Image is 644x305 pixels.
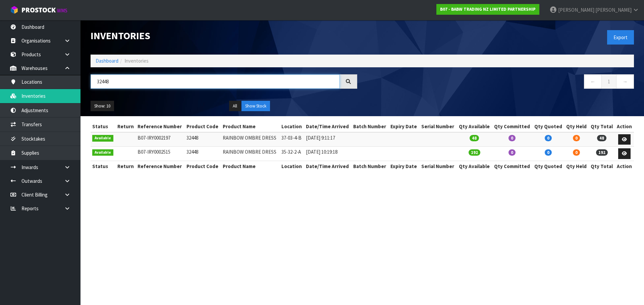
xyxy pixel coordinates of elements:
th: Qty Total [589,161,615,171]
th: Status [91,121,116,132]
span: Available [92,135,113,142]
th: Batch Number [352,121,389,132]
span: 48 [470,135,479,141]
th: Action [615,121,634,132]
button: Export [607,30,634,45]
td: RAINBOW OMBRE DRESS [221,147,280,161]
td: 37-03-4-B [280,132,304,147]
img: cube-alt.png [10,6,18,14]
button: Show: 10 [91,101,114,111]
span: [PERSON_NAME] [595,7,632,13]
th: Status [91,161,116,171]
span: 192 [596,149,608,156]
a: Dashboard [96,58,118,64]
span: Available [92,149,113,156]
th: Reference Number [136,161,185,171]
button: All [229,101,241,111]
span: 0 [545,149,552,156]
td: [DATE] 9:11:17 [304,132,352,147]
th: Qty Committed [492,121,532,132]
span: 0 [508,135,516,141]
span: ProStock [21,6,56,14]
a: → [616,74,634,89]
nav: Page navigation [367,74,634,91]
td: 35-32-2-A [280,147,304,161]
th: Location [280,121,304,132]
th: Location [280,161,304,171]
td: 32448 [185,132,221,147]
th: Qty Held [564,121,589,132]
button: Show Stock [241,101,270,111]
th: Qty Quoted [532,161,565,171]
th: Qty Available [457,161,492,171]
td: 32448 [185,147,221,161]
td: [DATE] 10:19:18 [304,147,352,161]
a: B07 - BABW TRADING NZ LIMITED PARTNERSHIP [436,4,539,15]
span: 48 [597,135,606,141]
td: B07-IRY0002515 [136,147,185,161]
span: [PERSON_NAME] [558,7,594,13]
th: Qty Total [589,121,615,132]
th: Qty Available [457,121,492,132]
th: Action [615,161,634,171]
input: Search inventories [91,74,340,89]
span: 0 [573,135,580,141]
th: Date/Time Arrived [304,121,352,132]
th: Batch Number [352,161,389,171]
th: Serial Number [420,121,457,132]
th: Qty Quoted [532,121,565,132]
strong: B07 - BABW TRADING NZ LIMITED PARTNERSHIP [440,6,536,12]
th: Reference Number [136,121,185,132]
th: Product Name [221,161,280,171]
th: Date/Time Arrived [304,161,352,171]
h1: Inventories [91,30,357,41]
th: Expiry Date [389,161,419,171]
th: Expiry Date [389,121,419,132]
th: Return [116,121,136,132]
th: Product Code [185,121,221,132]
span: Inventories [124,58,149,64]
th: Product Name [221,121,280,132]
td: B07-IRY0002197 [136,132,185,147]
th: Serial Number [420,161,457,171]
small: WMS [57,7,67,14]
th: Qty Committed [492,161,532,171]
th: Product Code [185,161,221,171]
a: 1 [601,74,616,89]
span: 192 [469,149,480,156]
a: ← [584,74,602,89]
th: Qty Held [564,161,589,171]
span: 0 [573,149,580,156]
span: 0 [545,135,552,141]
th: Return [116,161,136,171]
td: RAINBOW OMBRE DRESS [221,132,280,147]
span: 0 [508,149,516,156]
